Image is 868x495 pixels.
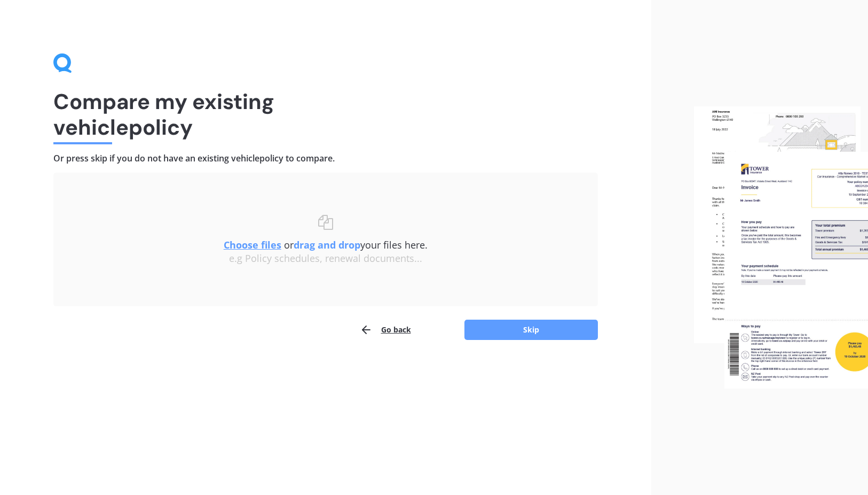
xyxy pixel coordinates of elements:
h1: Compare my existing vehicle policy [53,89,598,140]
button: Go back [360,319,411,341]
button: Skip [464,320,598,340]
u: Choose files [224,238,281,251]
h4: Or press skip if you do not have an existing vehicle policy to compare. [53,153,598,164]
b: drag and drop [294,238,360,251]
span: or your files here. [224,238,428,251]
div: e.g Policy schedules, renewal documents... [75,253,577,265]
